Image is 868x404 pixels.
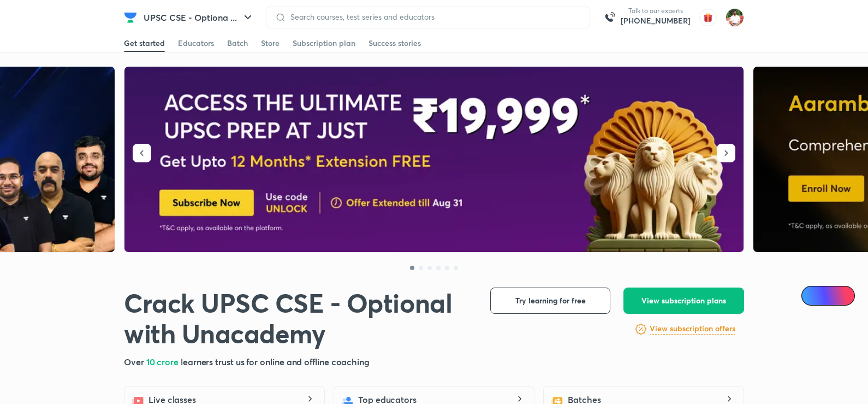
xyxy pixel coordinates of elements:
div: Get started [124,38,165,49]
a: Batch [227,34,248,52]
h6: View subscription offers [650,323,735,335]
span: Over [124,356,146,367]
input: Search courses, test series and educators [286,13,581,21]
button: Try learning for free [490,288,610,314]
span: learners trust us for online and offline coaching [181,356,370,367]
a: [PHONE_NUMBER] [621,15,691,26]
span: Ai Doubts [819,291,848,300]
div: Store [261,38,280,49]
img: Icon [808,291,817,300]
img: avatar [699,9,717,26]
span: Try learning for free [515,295,586,306]
a: Success stories [368,34,421,52]
button: View subscription plans [623,288,744,314]
img: Shashank Soni [726,8,744,27]
div: Subscription plan [293,38,355,49]
div: Educators [178,38,214,49]
a: Get started [124,34,165,52]
img: Company Logo [124,11,137,24]
a: Subscription plan [293,34,355,52]
a: View subscription offers [650,323,735,336]
h1: Crack UPSC CSE - Optional with Unacademy [124,288,473,349]
span: View subscription plans [641,295,726,306]
img: call-us [599,7,621,28]
button: UPSC CSE - Optiona ... [137,7,261,28]
p: Talk to our experts [621,7,691,15]
a: Educators [178,34,214,52]
span: 10 crore [146,356,181,367]
div: Batch [227,38,248,49]
div: Success stories [368,38,421,49]
a: Ai Doubts [801,286,855,306]
a: Store [261,34,280,52]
